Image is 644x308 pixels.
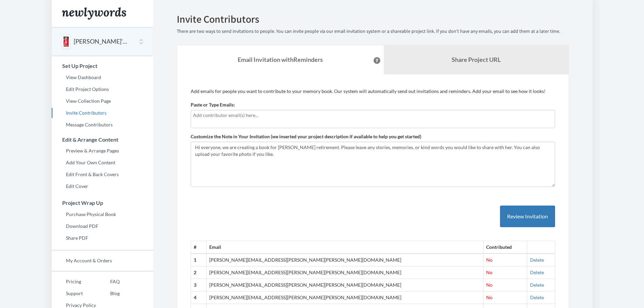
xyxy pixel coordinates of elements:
td: [PERSON_NAME][EMAIL_ADDRESS][PERSON_NAME][PERSON_NAME][DOMAIN_NAME] [206,291,483,304]
td: [PERSON_NAME][EMAIL_ADDRESS][PERSON_NAME][PERSON_NAME][DOMAIN_NAME] [206,254,483,266]
button: Review Invitation [500,206,555,228]
h2: Invite Contributors [177,14,569,25]
a: My Account & Orders [52,256,153,266]
td: [PERSON_NAME][EMAIL_ADDRESS][PERSON_NAME][PERSON_NAME][DOMAIN_NAME] [206,266,483,279]
a: Pricing [52,277,96,287]
th: Email [206,241,483,254]
p: There are two ways to send invitations to people. You can invite people via our email invitation ... [177,28,569,35]
input: Add contributor email(s) here... [193,112,553,119]
a: Delete [530,294,544,300]
a: Blog [96,288,120,299]
a: Delete [530,257,544,263]
p: Add emails for people you want to contribute to your memory book. Our system will automatically s... [191,88,555,95]
a: Add Your Own Content [52,158,153,168]
a: Invite Contributors [52,108,153,118]
th: Contributed [483,241,527,254]
label: Paste or Type Emails: [191,101,235,108]
a: View Collection Page [52,96,153,106]
a: Purchase Physical Book [52,209,153,219]
td: [PERSON_NAME][EMAIL_ADDRESS][PERSON_NAME][PERSON_NAME][DOMAIN_NAME] [206,279,483,291]
h3: Set Up Project [52,63,153,69]
a: Share PDF [52,233,153,243]
span: No [486,282,493,288]
a: Download PDF [52,221,153,231]
span: No [486,294,493,300]
a: Edit Project Options [52,84,153,94]
b: Share Project URL [452,56,501,63]
h3: Edit & Arrange Content [52,137,153,143]
a: Preview & Arrange Pages [52,146,153,156]
a: Edit Front & Back Covers [52,169,153,180]
th: 4 [191,291,206,304]
th: 2 [191,266,206,279]
a: Delete [530,282,544,288]
label: Customize the Note in Your Invitation (we inserted your project description if available to help ... [191,133,421,140]
a: Edit Cover [52,181,153,191]
a: Delete [530,269,544,275]
a: View Dashboard [52,72,153,82]
img: Newlywords logo [62,7,126,20]
th: 3 [191,279,206,291]
a: FAQ [96,277,120,287]
textarea: Hi everyone, we are creating a book for [PERSON_NAME] retirement. Please leave any stories, memor... [191,142,555,187]
th: # [191,241,206,254]
span: No [486,269,493,275]
span: No [486,257,493,263]
a: Support [52,288,96,299]
strong: Email Invitation with Reminders [238,56,323,63]
th: 1 [191,254,206,266]
a: Message Contributors [52,120,153,130]
h3: Project Wrap Up [52,200,153,206]
button: [PERSON_NAME]'s Retirement [74,37,128,46]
